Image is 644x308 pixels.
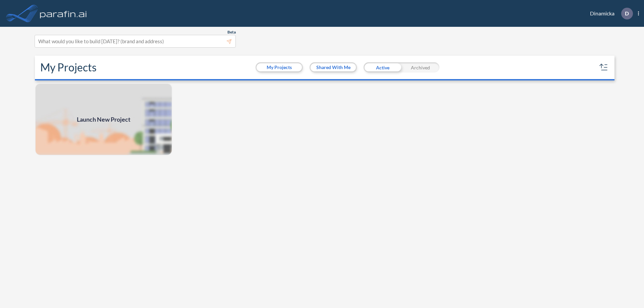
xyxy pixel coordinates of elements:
[257,63,302,71] button: My Projects
[401,62,439,72] div: Archived
[598,62,609,73] button: sort
[40,61,97,74] h2: My Projects
[77,115,130,124] span: Launch New Project
[580,8,639,19] div: Dinamicka
[227,29,236,35] span: Beta
[625,10,629,16] p: D
[35,83,172,156] a: Launch New Project
[364,62,401,72] div: Active
[35,83,172,156] img: add
[39,7,88,20] img: logo
[311,63,356,71] button: Shared With Me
